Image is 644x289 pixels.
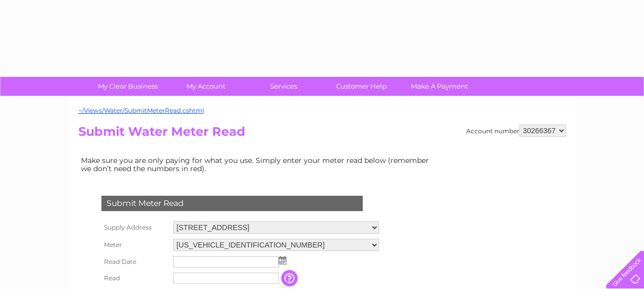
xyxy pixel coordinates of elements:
[78,107,204,114] a: ~/Views/Water/SubmitMeterRead.cshtml
[99,270,171,286] th: Read
[397,77,482,96] a: Make A Payment
[78,125,566,144] h2: Submit Water Meter Read
[281,270,300,286] input: Information
[163,77,248,96] a: My Account
[99,219,171,236] th: Supply Address
[319,77,404,96] a: Customer Help
[99,254,171,270] th: Read Date
[78,154,437,175] td: Make sure you are only paying for what you use. Simply enter your meter read below (remember we d...
[99,236,171,254] th: Meter
[279,256,286,264] img: ...
[241,77,326,96] a: Services
[86,77,170,96] a: My Clear Business
[466,125,566,137] div: Account number
[101,196,363,211] div: Submit Meter Read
